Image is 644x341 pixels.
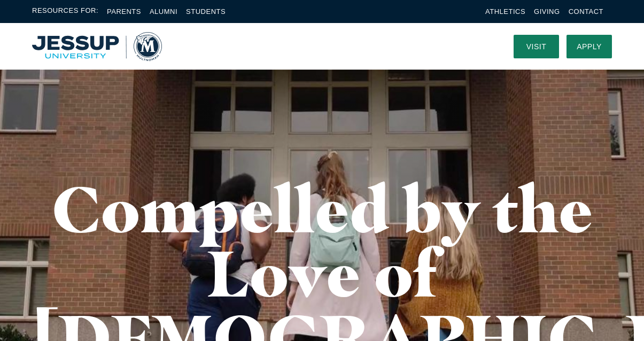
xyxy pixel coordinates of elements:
a: Students [186,7,226,16]
a: Parents [107,7,141,16]
a: Apply [567,35,612,58]
span: Resources For: [32,5,98,18]
img: Multnomah University Logo [32,32,162,61]
a: Contact [569,7,603,16]
a: Visit [514,35,559,58]
a: Alumni [150,7,177,16]
a: Home [32,32,162,61]
a: Athletics [485,7,525,16]
a: Giving [534,7,560,16]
